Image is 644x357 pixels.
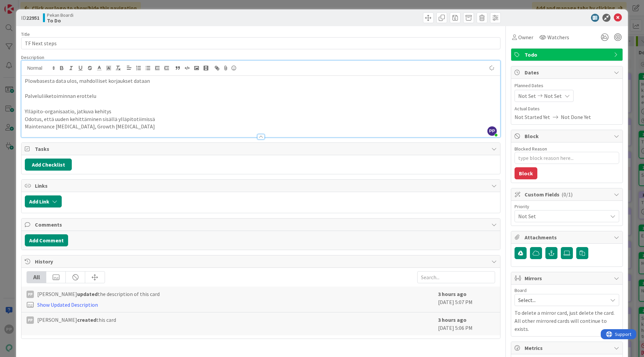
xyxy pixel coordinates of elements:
span: Not Done Yet [561,113,591,121]
p: Maintenance [MEDICAL_DATA], Growth [MEDICAL_DATA] [25,123,497,130]
span: Comments [35,221,488,229]
span: Pekan Boardi [47,12,73,18]
div: [DATE] 5:07 PM [438,290,495,309]
span: History [35,257,488,265]
label: Title [21,31,30,37]
span: Select... [518,295,604,305]
span: Not Started Yet [515,113,550,121]
span: Not Set [544,92,562,100]
p: Ylläpito-organisaatio, jatkuva kehitys [25,108,497,115]
span: Dates [525,68,610,76]
input: Search... [417,271,495,283]
span: Mirrors [525,274,610,282]
span: Description [21,54,44,60]
button: Block [515,167,537,179]
b: created [77,316,96,323]
span: Custom Fields [525,190,610,198]
input: type card name here... [21,37,500,49]
div: [DATE] 5:06 PM [438,316,495,332]
span: Not Set [518,212,604,221]
b: 22951 [26,14,40,21]
span: ( 0/1 ) [561,191,573,198]
span: ID [21,14,40,22]
div: PP [26,316,34,324]
b: 3 hours ago [438,316,467,323]
button: Add Link [25,195,62,207]
button: Add Comment [25,234,68,246]
span: PP [487,126,497,136]
span: Block [525,132,610,140]
span: Todo [525,51,610,59]
span: Actual Dates [515,105,619,112]
label: Blocked Reason [515,146,547,152]
b: updated [77,291,98,297]
span: Attachments [525,233,610,241]
div: Priority [515,204,619,209]
span: Watchers [547,33,569,41]
p: Palveluliiketoiminnan erottelu [25,92,497,100]
div: All [27,272,46,283]
span: Metrics [525,344,610,352]
button: Add Checklist [25,159,72,171]
span: Board [515,288,527,293]
span: Tasks [35,145,488,153]
p: Odotus, että uuden kehittäminen sisällä ylläpitotiimissä [25,115,497,123]
span: [PERSON_NAME] the description of this card [37,290,160,298]
span: Links [35,182,488,190]
b: 3 hours ago [438,291,467,297]
div: PP [26,291,34,298]
b: To Do [47,18,73,23]
p: Plowbasesta data ulos, mahdolliset korjaukset dataan [25,77,497,85]
span: [PERSON_NAME] this card [37,316,116,324]
p: To delete a mirror card, just delete the card. All other mirrored cards will continue to exists. [515,309,619,333]
span: Not Set [518,92,536,100]
span: Support [14,1,31,9]
span: Owner [518,33,533,41]
a: Show Updated Description [37,301,98,308]
span: Planned Dates [515,82,619,89]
